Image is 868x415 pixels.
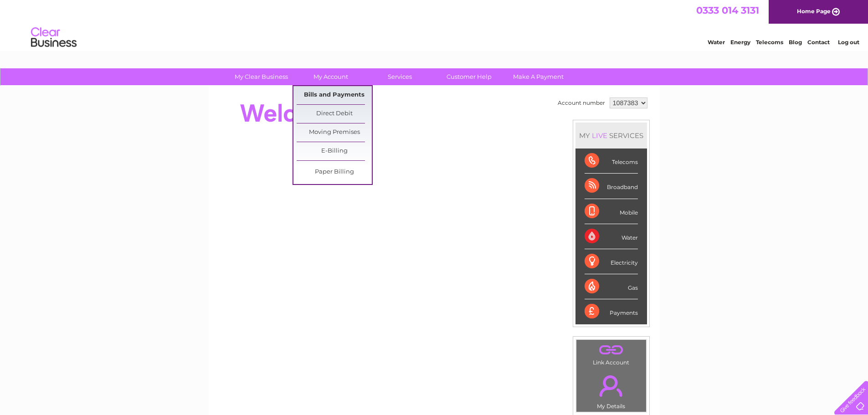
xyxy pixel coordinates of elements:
[838,39,859,46] a: Log out
[585,274,638,299] div: Gas
[579,370,644,402] a: .
[585,224,638,249] div: Water
[708,39,725,46] a: Water
[293,68,368,85] a: My Account
[297,142,372,160] a: E-Billing
[501,68,576,85] a: Make A Payment
[224,68,299,85] a: My Clear Business
[555,95,607,111] td: Account number
[297,86,372,104] a: Bills and Payments
[576,339,647,368] td: Link Account
[297,123,372,142] a: Moving Premises
[756,39,783,46] a: Telecoms
[297,163,372,181] a: Paper Billing
[297,105,372,123] a: Direct Debit
[219,5,650,44] div: Clear Business is a trading name of Verastar Limited (registered in [GEOGRAPHIC_DATA] No. 3667643...
[789,39,802,46] a: Blog
[585,249,638,274] div: Electricity
[579,342,644,358] a: .
[31,24,77,51] img: logo.png
[807,39,830,46] a: Contact
[576,368,647,412] td: My Details
[730,39,750,46] a: Energy
[585,174,638,199] div: Broadband
[362,68,437,85] a: Services
[431,68,507,85] a: Customer Help
[585,199,638,224] div: Mobile
[585,299,638,324] div: Payments
[696,5,759,16] a: 0333 014 3131
[575,123,647,149] div: MY SERVICES
[590,131,609,140] div: LIVE
[585,149,638,174] div: Telecoms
